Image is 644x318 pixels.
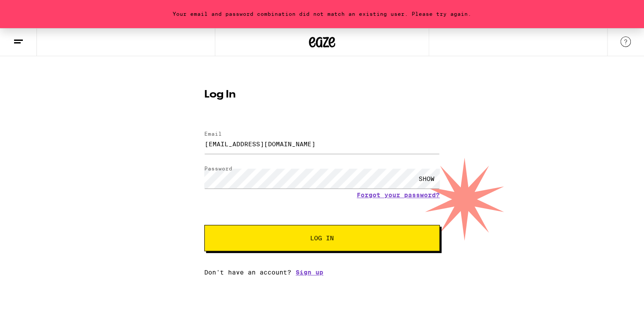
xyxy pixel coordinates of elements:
[5,6,63,13] span: Hi. Need any help?
[322,72,322,72] iframe: Modal Overlay Box Frame
[310,235,334,241] span: Log In
[296,269,323,276] a: Sign up
[322,72,322,72] div: Inline Form
[204,225,440,251] button: Log In
[204,269,440,276] div: Don't have an account?
[204,166,232,171] label: Password
[413,169,440,188] div: SHOW
[357,192,440,199] a: Forgot your password?
[204,131,222,137] label: Email
[204,134,440,154] input: Email
[204,90,440,100] h1: Log In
